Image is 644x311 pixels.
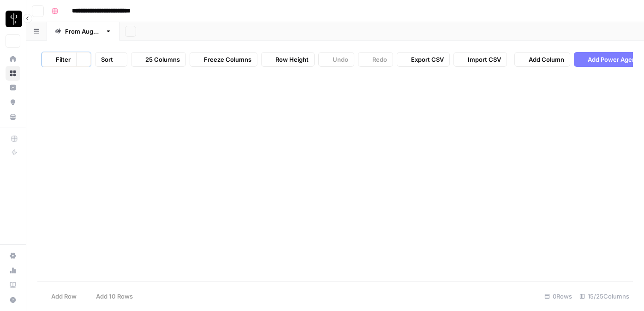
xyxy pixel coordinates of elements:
button: Freeze Columns [190,52,257,67]
span: Undo [333,55,348,64]
span: Export CSV [411,55,444,64]
span: Sort [101,55,113,64]
button: 25 Columns [131,52,186,67]
a: Home [6,52,20,66]
span: Add 10 Rows [96,292,133,301]
button: Workspace: LP Production Workloads [6,7,20,30]
button: Undo [318,52,354,67]
a: Opportunities [6,95,20,110]
div: 0 Rows [541,289,576,304]
span: Freeze Columns [204,55,251,64]
button: Help + Support [6,293,20,307]
button: Add Column [514,52,570,67]
a: Browse [6,66,20,81]
button: Add Power Agent [574,52,644,67]
a: Usage [6,263,20,278]
a: Learning Hub [6,278,20,293]
button: Add Row [37,289,82,304]
button: Export CSV [397,52,450,67]
span: Import CSV [468,55,501,64]
span: 25 Columns [145,55,180,64]
span: Add Power Agent [588,55,638,64]
button: Redo [358,52,393,67]
a: Settings [6,248,20,263]
button: Add 10 Rows [82,289,138,304]
button: Filter [42,52,76,67]
span: Redo [372,55,387,64]
button: Row Height [261,52,315,67]
div: 15/25 Columns [576,289,633,304]
span: Row Height [275,55,309,64]
span: Filter [56,55,71,64]
button: Sort [95,52,127,67]
a: Your Data [6,110,20,124]
a: From [DATE] [47,22,119,41]
span: Add Row [51,292,77,301]
div: From [DATE] [65,27,101,36]
a: Insights [6,80,20,95]
button: Import CSV [453,52,507,67]
img: LP Production Workloads Logo [6,11,22,27]
span: Add Column [529,55,564,64]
